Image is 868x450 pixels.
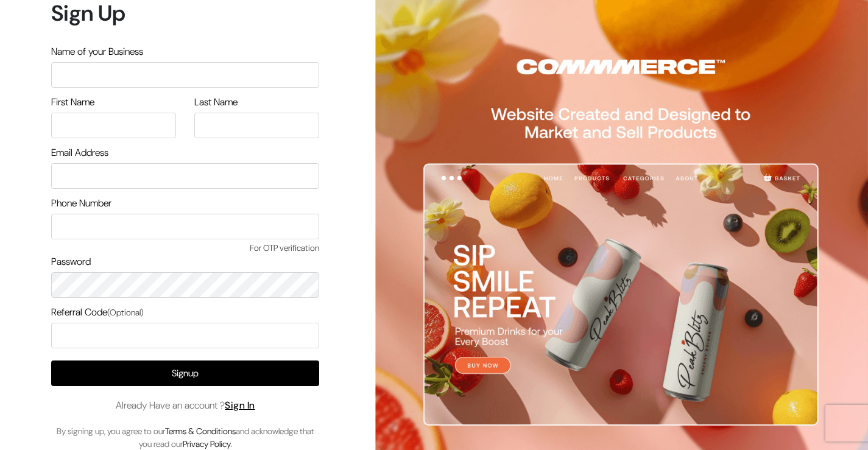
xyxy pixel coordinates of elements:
[51,44,143,59] label: Name of your Business
[51,146,108,160] label: Email Address
[51,360,319,386] button: Signup
[225,399,255,412] a: Sign In
[51,255,91,269] label: Password
[116,398,255,413] span: Already Have an account ?
[183,438,231,449] a: Privacy Policy
[51,95,94,110] label: First Name
[51,196,111,211] label: Phone Number
[107,307,144,318] span: (Optional)
[194,95,238,110] label: Last Name
[51,305,144,320] label: Referral Code
[51,242,319,255] span: For OTP verification
[165,426,236,437] a: Terms & Conditions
